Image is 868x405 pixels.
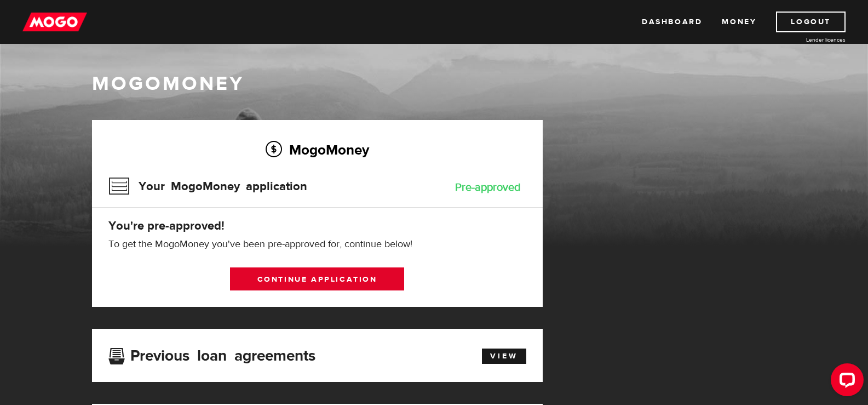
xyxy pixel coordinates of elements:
a: Money [722,12,756,32]
iframe: LiveChat chat widget [822,359,868,405]
a: Logout [776,12,846,32]
img: mogo_logo-11ee424be714fa7cbb0f0f49df9e16ec.png [22,12,87,32]
h2: MogoMoney [108,138,526,161]
p: To get the MogoMoney you've been pre-approved for, continue below! [108,238,526,251]
div: Pre-approved [455,182,521,193]
h3: Your MogoMoney application [108,172,307,201]
h3: Previous loan agreements [108,347,315,361]
a: View [482,349,526,364]
a: Dashboard [642,12,702,32]
a: Continue application [230,267,404,290]
h1: MogoMoney [92,72,777,95]
h4: You're pre-approved! [108,218,526,233]
a: Lender licences [763,36,846,44]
